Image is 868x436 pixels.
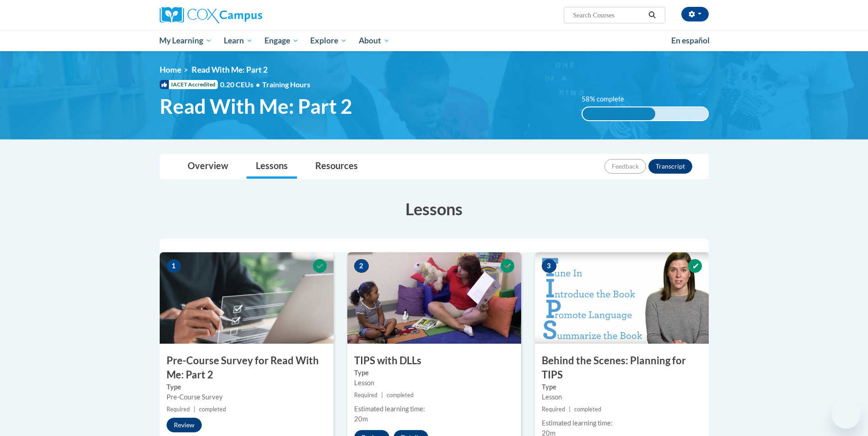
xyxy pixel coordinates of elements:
[542,392,702,402] div: Lesson
[354,378,514,388] div: Lesson
[665,31,716,50] a: En español
[542,406,565,413] span: Required
[304,30,353,51] a: Explore
[542,382,702,392] label: Type
[347,354,521,368] h3: TIPS with DLLs
[146,30,722,51] div: Main menu
[160,354,334,382] h3: Pre-Course Survey for Read With Me: Part 2
[542,418,702,428] div: Estimated learning time:
[359,35,390,46] span: About
[569,406,571,413] span: |
[192,65,268,74] span: Read With Me: Part 2
[160,94,352,118] span: Read With Me: Part 2
[306,154,367,179] a: Resources
[259,30,305,51] a: Engage
[167,418,202,432] button: Review
[160,252,334,344] img: Course Image
[574,406,601,413] span: completed
[256,80,260,89] span: •
[354,404,514,414] div: Estimated learning time:
[604,159,646,174] button: Feedback
[167,382,327,392] label: Type
[220,80,262,90] span: 0.20 CEUs
[354,415,368,423] span: 20m
[224,35,253,46] span: Learn
[167,259,181,273] span: 1
[831,399,861,429] iframe: Button to launch messaging window
[160,80,218,89] span: IACET Accredited
[354,259,369,273] span: 2
[247,154,297,179] a: Lessons
[160,7,262,23] img: Cox Campus
[262,80,310,89] span: Training Hours
[582,94,634,104] label: 58% complete
[535,354,709,382] h3: Behind the Scenes: Planning for TIPS
[167,406,190,413] span: Required
[160,197,709,220] h3: Lessons
[535,252,709,344] img: Course Image
[572,10,645,21] input: Search Courses
[194,406,195,413] span: |
[353,30,396,51] a: About
[218,30,259,51] a: Learn
[159,35,212,46] span: My Learning
[381,392,383,399] span: |
[648,159,692,174] button: Transcript
[645,10,659,21] button: Search
[178,154,237,179] a: Overview
[167,392,327,402] div: Pre-Course Survey
[310,35,347,46] span: Explore
[347,252,521,344] img: Course Image
[264,35,299,46] span: Engage
[542,259,556,273] span: 3
[681,7,709,21] button: Account Settings
[354,368,514,378] label: Type
[582,107,655,120] div: 58% complete
[154,30,218,51] a: My Learning
[387,392,414,399] span: completed
[160,7,334,23] a: Cox Campus
[160,65,181,74] a: Home
[671,36,710,45] span: En español
[354,392,377,399] span: Required
[199,406,226,413] span: completed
